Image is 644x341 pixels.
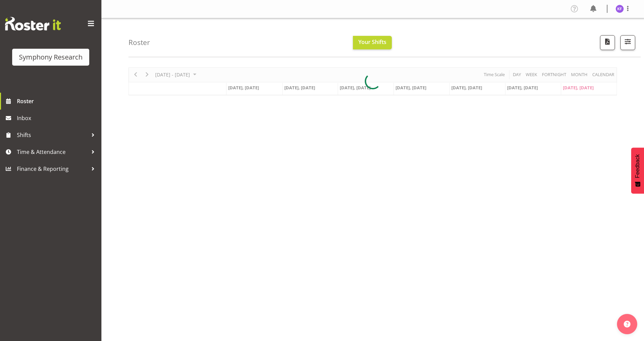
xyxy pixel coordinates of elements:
[128,39,150,46] h4: Roster
[616,5,624,13] img: karrierae-frydenlund1891.jpg
[620,35,635,50] button: Filter Shifts
[631,147,644,194] button: Feedback - Show survey
[17,147,88,157] span: Time & Attendance
[358,38,386,46] span: Your Shifts
[17,96,98,106] span: Roster
[17,130,88,140] span: Shifts
[5,17,61,30] img: Rosterit website logo
[17,113,98,123] span: Inbox
[19,52,82,62] div: Symphony Research
[600,35,615,50] button: Download a PDF of the roster according to the set date range.
[17,164,88,174] span: Finance & Reporting
[635,154,641,178] span: Feedback
[353,36,392,49] button: Your Shifts
[624,321,630,327] img: help-xxl-2.png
